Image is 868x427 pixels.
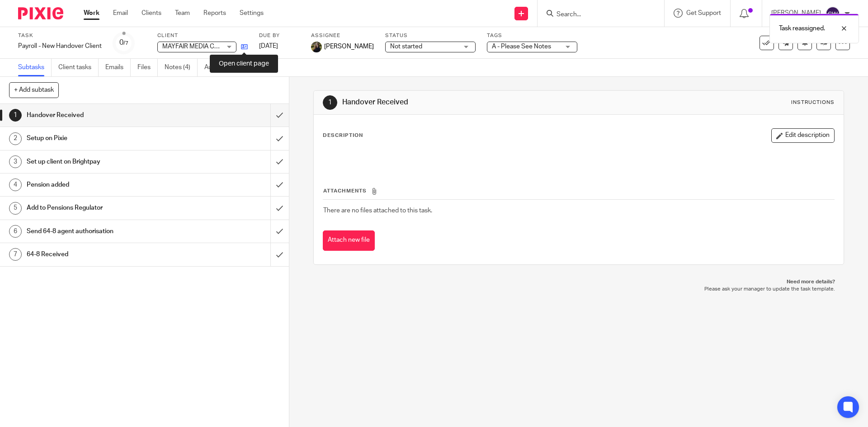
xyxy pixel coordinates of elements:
button: + Add subtask [9,82,59,98]
button: Edit description [771,128,835,143]
h1: Handover Received [27,108,183,122]
span: MAYFAIR MEDIA CORPORATION LTD [162,43,267,50]
p: Description [323,132,363,139]
div: 5 [9,202,22,215]
a: Subtasks [18,59,52,76]
small: /7 [123,41,128,46]
img: ACCOUNTING4EVERYTHING-13.jpg [311,42,322,52]
label: Client [157,32,248,39]
a: Emails [105,59,131,76]
label: Status [385,32,476,39]
a: Team [175,9,190,18]
a: Settings [240,9,264,18]
div: 1 [323,95,337,110]
div: Instructions [791,99,835,106]
div: 1 [9,109,22,122]
label: Task [18,32,102,39]
a: Client tasks [58,59,99,76]
a: Notes (4) [165,59,198,76]
h1: Setup on Pixie [27,131,183,145]
span: There are no files attached to this task. [323,207,432,214]
h1: Set up client on Brightpay [27,155,183,169]
p: Please ask your manager to update the task template. [322,286,835,293]
h1: Send 64-8 agent authorisation [27,225,183,238]
a: Files [137,59,158,76]
img: Pixie [18,7,63,19]
label: Due by [259,32,300,39]
h1: Handover Received [342,98,598,107]
a: Audit logs [204,59,239,76]
div: 7 [9,248,22,261]
p: Need more details? [322,278,835,286]
img: svg%3E [826,6,840,21]
a: Reports [203,9,226,18]
span: [PERSON_NAME] [324,42,374,51]
button: Attach new file [323,230,375,251]
h1: Pension added [27,178,183,192]
label: Assignee [311,32,374,39]
a: Work [84,9,99,18]
span: A - Please See Notes [492,43,551,50]
div: 2 [9,132,22,145]
a: Email [113,9,128,18]
div: 6 [9,225,22,238]
div: 3 [9,155,22,168]
span: [DATE] [259,43,278,49]
span: Attachments [323,188,367,193]
h1: 64-8 Received [27,248,183,261]
p: Task reassigned. [779,24,825,33]
a: Clients [142,9,161,18]
div: 0 [119,38,128,48]
div: Payroll - New Handover Client [18,42,102,51]
span: Not started [390,43,422,50]
div: 4 [9,178,22,191]
h1: Add to Pensions Regulator [27,201,183,215]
